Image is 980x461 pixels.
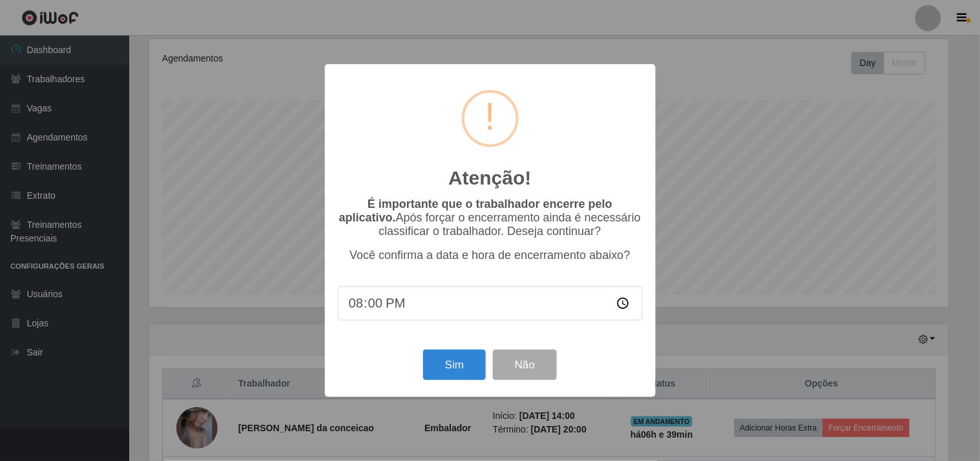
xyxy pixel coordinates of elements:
[493,350,557,380] button: Não
[338,249,643,262] p: Você confirma a data e hora de encerramento abaixo?
[339,197,612,224] b: É importante que o trabalhador encerre pelo aplicativo.
[423,350,486,380] button: Sim
[448,166,531,190] h2: Atenção!
[338,197,643,238] p: Após forçar o encerramento ainda é necessário classificar o trabalhador. Deseja continuar?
